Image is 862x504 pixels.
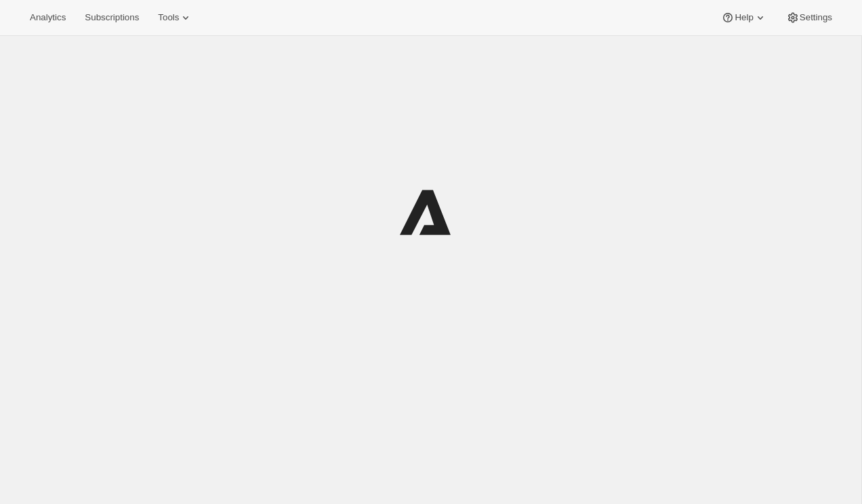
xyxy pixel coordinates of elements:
button: Tools [150,8,201,27]
span: Settings [800,12,832,23]
span: Tools [158,12,179,23]
span: Subscriptions [85,12,139,23]
button: Settings [778,8,840,27]
button: Help [713,8,775,27]
span: Analytics [30,12,66,23]
span: Help [735,12,753,23]
button: Analytics [22,8,74,27]
button: Subscriptions [77,8,147,27]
